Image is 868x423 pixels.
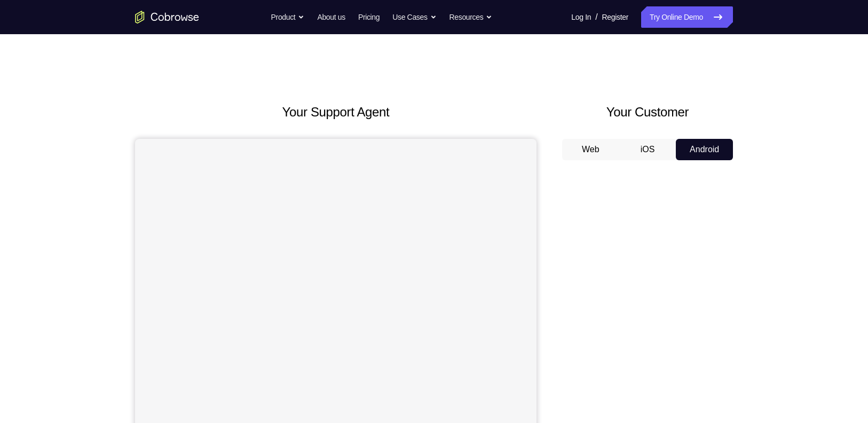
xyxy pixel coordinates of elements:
[135,11,199,23] a: Go to the home page
[562,103,733,122] h2: Your Customer
[676,139,733,160] button: Android
[271,6,305,28] button: Product
[595,11,597,23] span: /
[135,103,536,122] h2: Your Support Agent
[571,6,591,28] a: Log In
[619,139,676,160] button: iOS
[317,6,345,28] a: About us
[562,139,619,160] button: Web
[449,6,493,28] button: Resources
[602,6,628,28] a: Register
[358,6,380,28] a: Pricing
[641,6,733,28] a: Try Online Demo
[392,6,436,28] button: Use Cases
